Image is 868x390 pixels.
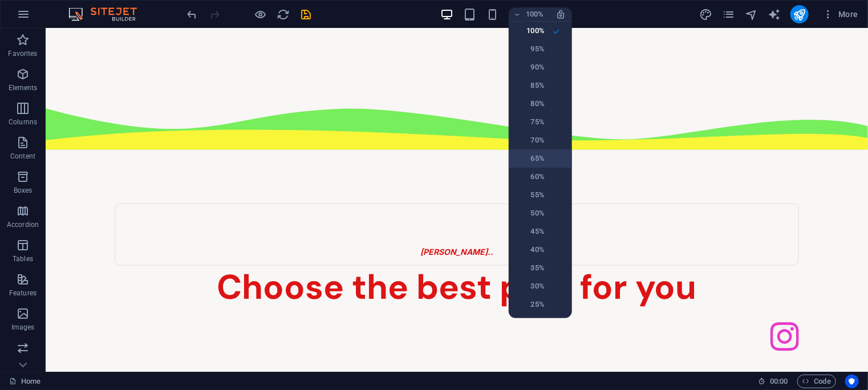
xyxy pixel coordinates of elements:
h6: 75% [516,115,545,129]
h6: 55% [516,188,545,202]
h6: 80% [516,97,545,111]
h6: 40% [516,243,545,257]
h6: 90% [516,60,545,74]
h6: 25% [516,298,545,311]
h6: 65% [516,152,545,165]
h6: 100% [516,24,545,38]
h6: 50% [516,206,545,220]
h6: 30% [516,279,545,293]
h6: 35% [516,261,545,275]
h6: 95% [516,42,545,56]
h6: 45% [516,225,545,238]
h6: 60% [516,170,545,184]
h6: 70% [516,133,545,147]
h6: 85% [516,79,545,92]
